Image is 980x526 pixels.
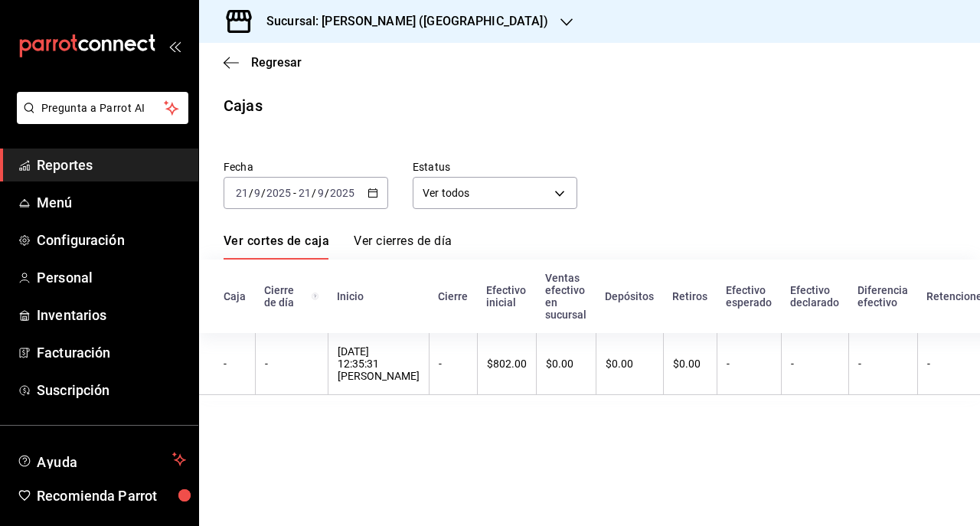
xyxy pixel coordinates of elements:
a: Ver cortes de caja [224,234,329,260]
div: Caja [224,290,246,302]
h3: Sucursal: [PERSON_NAME] ([GEOGRAPHIC_DATA]) [254,12,548,31]
div: Efectivo inicial [486,284,527,309]
div: Efectivo declarado [790,284,839,309]
span: Reportes [37,155,186,175]
div: Ver todos [413,177,577,209]
span: Suscripción [37,380,186,400]
span: Pregunta a Parrot AI [41,100,165,116]
div: $0.00 [606,358,654,370]
div: $0.00 [546,358,586,370]
input: ---- [329,187,355,199]
span: Recomienda Parrot [37,485,186,506]
div: Depósitos [605,290,654,302]
input: -- [317,187,325,199]
span: / [312,187,316,199]
div: - [439,358,468,370]
div: Efectivo esperado [726,284,772,309]
div: navigation tabs [224,234,452,260]
div: Retiros [672,290,707,302]
input: -- [253,187,261,199]
div: - [727,358,772,370]
span: / [325,187,329,199]
div: - [858,358,908,370]
div: [DATE] 12:35:31 [PERSON_NAME] [338,345,420,382]
span: Inventarios [37,305,186,325]
input: -- [235,187,249,199]
div: $0.00 [673,358,707,370]
span: Menú [37,192,186,213]
button: Pregunta a Parrot AI [17,92,188,124]
button: Regresar [224,55,302,70]
div: Cierre de día [264,284,318,309]
div: - [791,358,839,370]
span: Personal [37,267,186,288]
span: Configuración [37,230,186,250]
div: Ventas efectivo en sucursal [545,272,586,321]
span: - [293,187,296,199]
div: Cajas [224,94,263,117]
span: / [249,187,253,199]
div: - [224,358,246,370]
div: Diferencia efectivo [857,284,908,309]
span: Facturación [37,342,186,363]
button: open_drawer_menu [168,40,181,52]
div: Cierre [438,290,468,302]
span: Ayuda [37,450,166,469]
span: / [261,187,266,199]
label: Estatus [413,162,577,172]
label: Fecha [224,162,388,172]
input: ---- [266,187,292,199]
input: -- [298,187,312,199]
div: - [265,358,318,370]
a: Pregunta a Parrot AI [11,111,188,127]
div: $802.00 [487,358,527,370]
a: Ver cierres de día [354,234,452,260]
span: Regresar [251,55,302,70]
div: Inicio [337,290,420,302]
svg: El número de cierre de día es consecutivo y consolida todos los cortes de caja previos en un únic... [312,290,318,302]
